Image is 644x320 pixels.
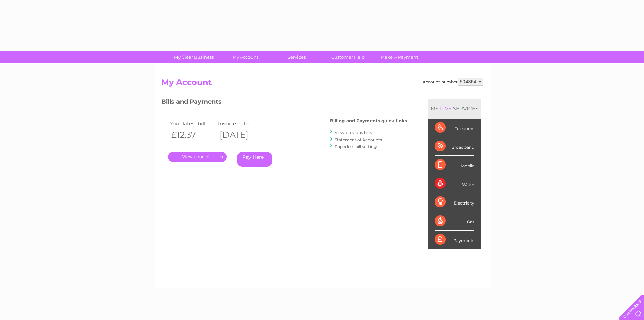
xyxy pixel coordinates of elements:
[216,119,265,128] td: Invoice date
[161,78,483,90] h2: My Account
[435,212,474,231] div: Gas
[168,152,227,162] a: .
[435,156,474,174] div: Mobile
[168,128,217,142] th: £12.37
[330,118,407,123] h4: Billing and Payments quick links
[217,51,273,63] a: My Account
[428,99,481,118] div: MY SERVICES
[269,51,325,63] a: Services
[435,193,474,212] div: Electricity
[320,51,376,63] a: Customer Help
[335,137,382,142] a: Statement of Accounts
[237,152,272,167] a: Pay Here
[335,130,372,135] a: View previous bills
[372,51,427,63] a: Make A Payment
[423,78,483,86] div: Account number
[435,137,474,156] div: Broadband
[435,231,474,249] div: Payments
[335,144,378,149] a: Paperless bill settings
[216,128,265,142] th: [DATE]
[435,119,474,137] div: Telecoms
[161,97,407,109] h3: Bills and Payments
[166,51,222,63] a: My Clear Business
[435,174,474,193] div: Water
[168,119,217,128] td: Your latest bill
[439,105,453,112] div: LIVE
